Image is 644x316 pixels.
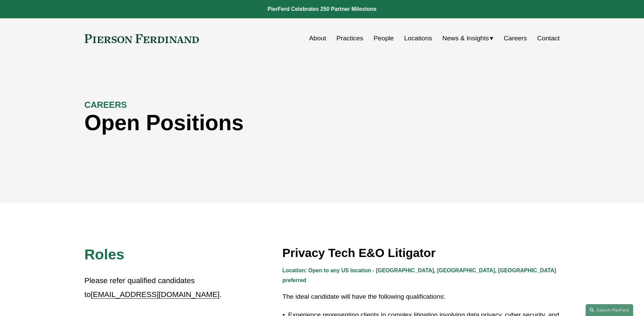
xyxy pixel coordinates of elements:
a: Locations [404,32,432,45]
a: About [309,32,326,45]
a: Careers [504,32,527,45]
a: [EMAIL_ADDRESS][DOMAIN_NAME] [91,290,219,299]
strong: CAREERS [85,100,127,110]
a: folder dropdown [442,32,494,45]
h1: Open Positions [85,111,441,135]
strong: Location: Open to any US location - [GEOGRAPHIC_DATA], [GEOGRAPHIC_DATA], [GEOGRAPHIC_DATA] prefe... [282,268,558,283]
p: The ideal candidate will have the following qualifications: [282,291,560,303]
p: Please refer qualified candidates to . [85,274,223,301]
h3: Privacy Tech E&O Litigator [282,245,560,260]
a: Contact [537,32,559,45]
a: Practices [336,32,363,45]
a: People [373,32,394,45]
a: Search this site [586,304,633,316]
span: News & Insights [442,33,489,44]
span: Roles [85,246,125,262]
